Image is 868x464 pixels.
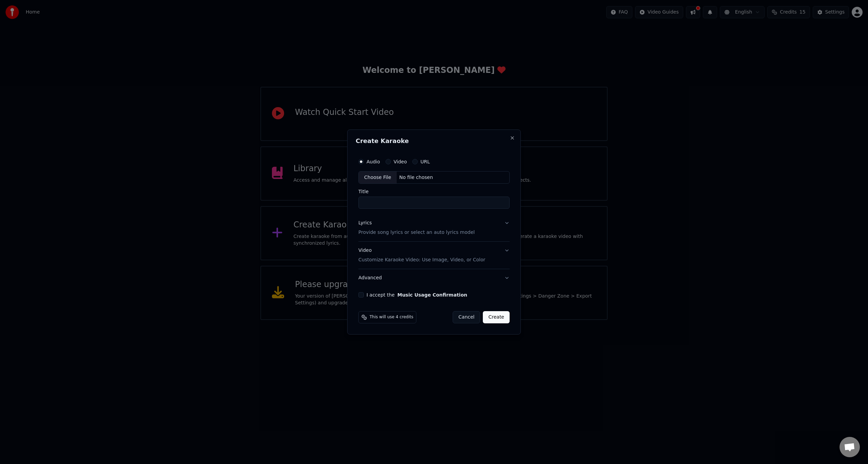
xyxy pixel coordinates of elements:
span: This will use 4 credits [370,315,413,320]
button: LyricsProvide song lyrics or select an auto lyrics model [358,215,510,242]
button: Cancel [453,311,480,323]
label: Title [358,189,510,194]
button: VideoCustomize Karaoke Video: Use Image, Video, or Color [358,242,510,269]
button: I accept the [397,292,467,297]
div: Video [358,247,485,264]
label: I accept the [367,292,467,297]
p: Provide song lyrics or select an auto lyrics model [358,229,475,236]
div: No file chosen [397,174,436,181]
button: Create [483,311,510,323]
h2: Create Karaoke [356,138,512,144]
button: Advanced [358,269,510,287]
div: Lyrics [358,220,372,227]
label: Video [394,159,407,164]
p: Customize Karaoke Video: Use Image, Video, or Color [358,257,485,263]
div: Choose File [359,172,397,184]
label: Audio [367,159,380,164]
label: URL [420,159,430,164]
